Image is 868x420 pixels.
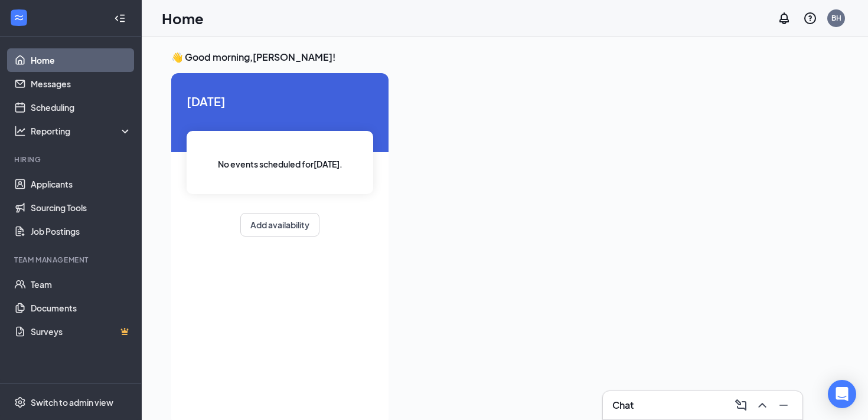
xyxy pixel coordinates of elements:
[171,51,838,64] h3: 👋 Good morning, [PERSON_NAME] !
[774,396,793,415] button: Minimize
[753,396,772,415] button: ChevronUp
[732,396,750,415] button: ComposeMessage
[612,399,634,412] h3: Chat
[218,157,342,170] span: No events scheduled for [DATE] .
[14,125,26,137] svg: Analysis
[777,11,791,25] svg: Notifications
[31,273,132,296] a: Team
[14,396,26,408] svg: Settings
[31,125,132,137] div: Reporting
[13,12,25,24] svg: WorkstreamLogo
[831,13,841,23] div: BH
[14,255,129,265] div: Team Management
[776,398,791,412] svg: Minimize
[803,11,817,25] svg: QuestionInfo
[31,172,132,196] a: Applicants
[114,12,126,24] svg: Collapse
[31,296,132,320] a: Documents
[14,155,129,165] div: Hiring
[240,213,319,237] button: Add availability
[31,72,132,96] a: Messages
[828,380,856,408] div: Open Intercom Messenger
[162,8,204,28] h1: Home
[734,398,748,412] svg: ComposeMessage
[31,320,132,343] a: SurveysCrown
[31,48,132,72] a: Home
[31,96,132,119] a: Scheduling
[187,92,373,110] span: [DATE]
[31,219,132,243] a: Job Postings
[755,398,769,412] svg: ChevronUp
[31,396,113,408] div: Switch to admin view
[31,196,132,219] a: Sourcing Tools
